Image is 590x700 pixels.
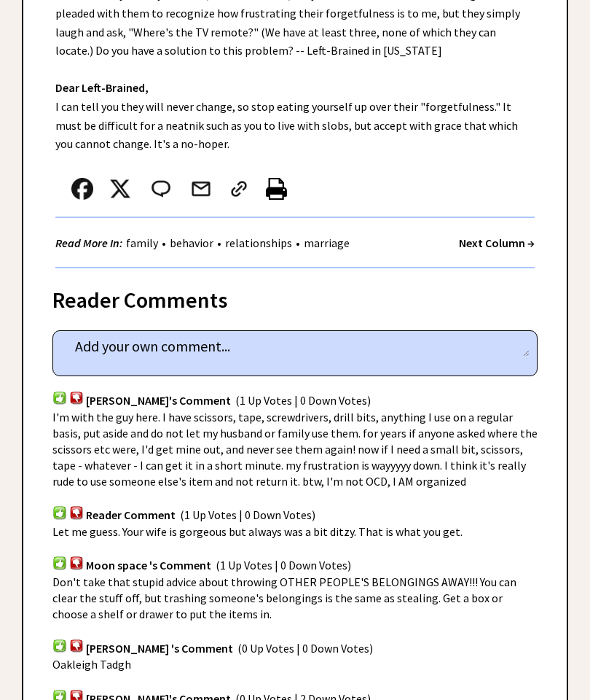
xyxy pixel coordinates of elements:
[52,284,538,308] div: Reader Comments
[52,575,516,621] span: Don't take that stupid advice about throwing OTHER PEOPLE'S BELONGINGS AWAY!!! You can clear the ...
[166,236,217,250] a: behavior
[52,410,538,489] span: I'm with the guy here. I have scissors, tape, screwdrivers, drill bits, anything I use on a regul...
[216,559,351,573] span: (1 Up Votes | 0 Down Votes)
[52,524,463,539] span: Let me guess. Your wife is gorgeous but always was a bit ditzy. That is what you get.
[180,508,315,523] span: (1 Up Votes | 0 Down Votes)
[52,556,67,569] img: votup.png
[55,234,353,252] div: • • •
[69,556,84,569] img: votdown.png
[69,505,84,519] img: votdown.png
[109,178,131,200] img: x_small.png
[52,391,67,405] img: votup.png
[52,505,67,519] img: votup.png
[237,641,373,656] span: (0 Up Votes | 0 Down Votes)
[52,639,67,653] img: votup.png
[228,178,250,200] img: link_02.png
[266,178,287,200] img: printer%20icon.png
[69,639,84,653] img: votdown.png
[122,236,162,250] a: family
[86,508,176,523] span: Reader Comment
[69,391,84,405] img: votdown.png
[71,178,93,200] img: facebook.png
[86,641,233,656] span: [PERSON_NAME] 's Comment
[190,178,212,200] img: mail.png
[221,236,296,250] a: relationships
[55,236,122,250] strong: Read More In:
[55,80,149,95] strong: Dear Left-Brained,
[86,393,231,408] span: [PERSON_NAME]'s Comment
[86,559,211,573] span: Moon space 's Comment
[149,178,173,200] img: message_round%202.png
[52,657,131,672] span: Oakleigh Tadgh
[235,393,371,408] span: (1 Up Votes | 0 Down Votes)
[300,236,353,250] a: marriage
[459,236,535,250] a: Next Column →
